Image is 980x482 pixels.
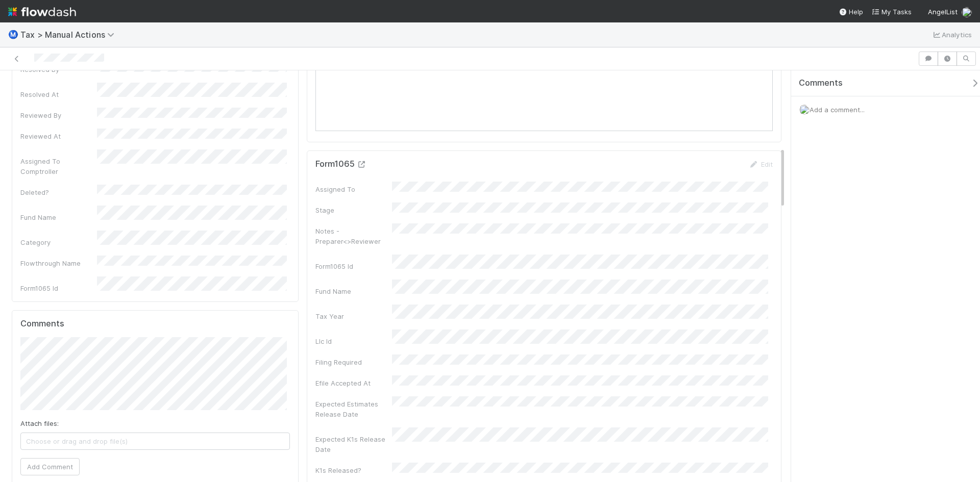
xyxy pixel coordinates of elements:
div: Reviewed By [20,110,97,120]
span: My Tasks [871,8,912,16]
div: Llc Id [315,336,392,346]
span: Ⓜ️ [8,30,18,39]
div: Deleted? [20,187,97,197]
div: Filing Required [315,357,392,367]
a: My Tasks [871,7,912,17]
img: logo-inverted-e16ddd16eac7371096b0.svg [8,3,76,20]
label: Attach files: [20,418,59,428]
span: Comments [799,78,843,88]
h5: Comments [20,319,290,329]
div: Resolved At [20,89,97,99]
div: Efile Accepted At [315,378,392,388]
div: Fund Name [315,286,392,296]
a: Edit [749,160,773,168]
div: Stage [315,205,392,215]
div: Form1065 Id [20,283,97,293]
div: K1s Released? [315,465,392,475]
div: Form1065 Id [315,261,392,271]
span: Add a comment... [810,106,865,114]
div: Notes - Preparer<>Reviewer [315,226,392,246]
span: AngelList [928,8,958,16]
span: Tax > Manual Actions [20,30,119,40]
img: avatar_e41e7ae5-e7d9-4d8d-9f56-31b0d7a2f4fd.png [799,105,810,115]
span: Choose or drag and drop file(s) [21,433,289,449]
a: Analytics [932,29,972,41]
div: Category [20,237,97,247]
div: Help [839,7,863,17]
div: Expected K1s Release Date [315,434,392,454]
div: Tax Year [315,311,392,321]
button: Add Comment [20,458,80,475]
div: Flowthrough Name [20,258,97,268]
div: Assigned To Comptroller [20,156,97,176]
div: Assigned To [315,184,392,194]
div: Reviewed At [20,131,97,141]
div: Expected Estimates Release Date [315,399,392,419]
h5: Form1065 [315,159,367,169]
div: Fund Name [20,212,97,222]
img: avatar_e41e7ae5-e7d9-4d8d-9f56-31b0d7a2f4fd.png [962,7,972,17]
